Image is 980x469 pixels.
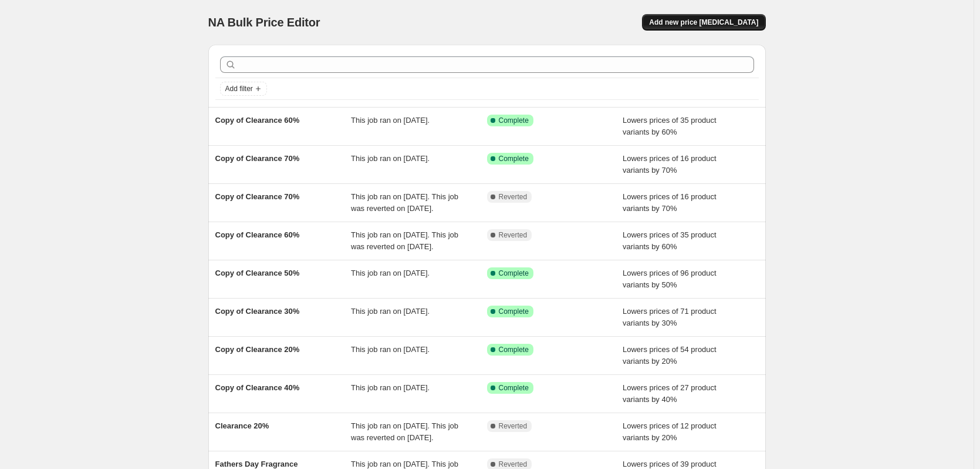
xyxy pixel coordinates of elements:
[623,269,717,289] span: Lowers prices of 96 product variants by 50%
[215,230,300,239] span: Copy of Clearance 60%
[220,82,267,96] button: Add filter
[351,383,430,392] span: This job ran on [DATE].
[351,307,430,316] span: This job ran on [DATE].
[351,269,430,277] span: This job ran on [DATE].
[623,421,717,442] span: Lowers prices of 12 product variants by 20%
[642,14,765,31] button: Add new price [MEDICAL_DATA]
[499,383,529,393] span: Complete
[499,460,528,469] span: Reverted
[215,116,300,125] span: Copy of Clearance 60%
[499,116,529,125] span: Complete
[215,154,300,163] span: Copy of Clearance 70%
[623,345,717,366] span: Lowers prices of 54 product variants by 20%
[351,230,458,251] span: This job ran on [DATE]. This job was reverted on [DATE].
[351,345,430,354] span: This job ran on [DATE].
[215,383,300,392] span: Copy of Clearance 40%
[225,84,253,93] span: Add filter
[351,421,458,442] span: This job ran on [DATE]. This job was reverted on [DATE].
[215,269,300,277] span: Copy of Clearance 50%
[623,230,717,251] span: Lowers prices of 35 product variants by 60%
[351,116,430,125] span: This job ran on [DATE].
[623,383,717,404] span: Lowers prices of 27 product variants by 40%
[499,307,529,316] span: Complete
[623,192,717,213] span: Lowers prices of 16 product variants by 70%
[499,269,529,278] span: Complete
[499,230,528,240] span: Reverted
[351,154,430,163] span: This job ran on [DATE].
[208,16,320,29] span: NA Bulk Price Editor
[499,192,528,202] span: Reverted
[215,345,300,354] span: Copy of Clearance 20%
[623,116,717,136] span: Lowers prices of 35 product variants by 60%
[623,154,717,175] span: Lowers prices of 16 product variants by 70%
[215,460,298,468] span: Fathers Day Fragrance
[215,192,300,201] span: Copy of Clearance 70%
[623,307,717,327] span: Lowers prices of 71 product variants by 30%
[499,421,528,431] span: Reverted
[351,192,458,213] span: This job ran on [DATE]. This job was reverted on [DATE].
[215,421,269,430] span: Clearance 20%
[215,307,300,316] span: Copy of Clearance 30%
[499,345,529,354] span: Complete
[499,154,529,163] span: Complete
[649,18,758,27] span: Add new price [MEDICAL_DATA]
